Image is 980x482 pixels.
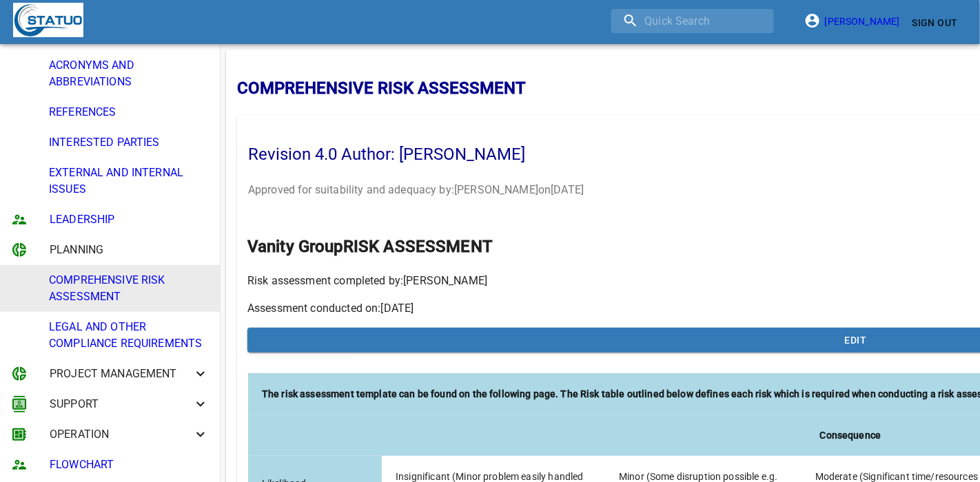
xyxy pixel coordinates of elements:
span: OPERATION [50,426,192,443]
span: REFERENCES [49,104,209,120]
a: [PERSON_NAME] [808,16,907,27]
span: LEADERSHIP [50,211,209,228]
span: ACRONYMS AND ABBREVIATIONS [49,57,209,90]
input: search [611,9,774,33]
span: COMPREHENSIVE RISK ASSESSMENT [49,272,209,305]
span: [DATE] [381,302,414,315]
span: SUPPORT [50,396,192,412]
span: LEGAL AND OTHER COMPLIANCE REQUIREMENTS [49,319,209,352]
span: INTERESTED PARTIES [49,134,209,151]
button: Sign Out [907,10,963,36]
span: PLANNING [50,242,192,258]
img: Statuo [13,3,83,37]
b: COMPREHENSIVE RISK ASSESSMENT [237,78,526,98]
span: [PERSON_NAME] [403,274,487,287]
span: EXTERNAL AND INTERNAL ISSUES [49,165,209,198]
span: Sign Out [912,14,958,32]
span: FLOWCHART [50,457,209,473]
span: PROJECT MANAGEMENT [50,366,192,382]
